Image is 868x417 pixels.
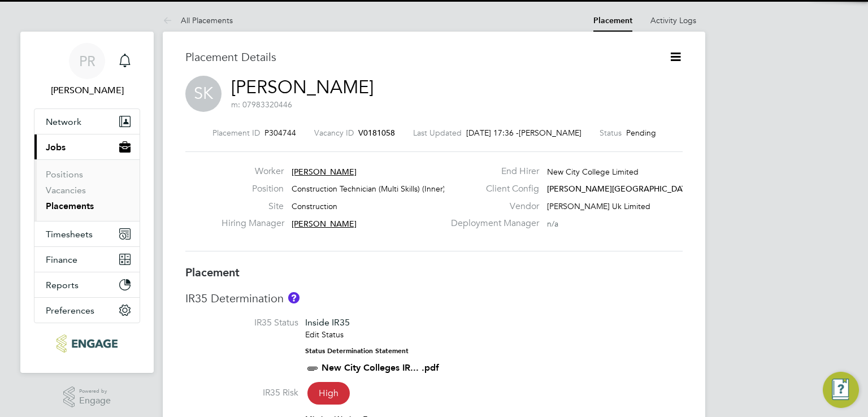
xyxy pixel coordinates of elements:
[185,76,222,112] span: SK
[292,201,337,211] span: Construction
[34,109,140,134] button: Network
[593,16,632,25] a: Placement
[34,159,140,221] div: Jobs
[222,183,284,195] label: Position
[547,167,639,177] span: New City College Limited
[305,329,344,340] a: Edit Status
[185,266,240,279] b: Placement
[413,128,462,138] label: Last Updated
[466,128,519,138] span: [DATE] 17:36 -
[57,335,117,353] img: ncclondon-logo-retina.png
[34,221,140,246] button: Timesheets
[231,76,374,98] a: [PERSON_NAME]
[46,280,79,290] span: Reports
[314,128,354,138] label: Vacancy ID
[222,218,284,229] label: Hiring Manager
[231,99,292,110] span: m: 07983320446
[444,166,539,177] label: End Hirer
[34,335,140,353] a: Go to home page
[823,372,859,408] button: Engage Resource Center
[34,134,140,159] button: Jobs
[34,272,140,297] button: Reports
[185,291,683,306] h3: IR35 Determination
[34,298,140,323] button: Preferences
[46,201,94,211] a: Placements
[444,183,539,195] label: Client Config
[46,169,83,180] a: Positions
[46,229,93,240] span: Timesheets
[20,32,154,373] nav: Main navigation
[34,84,140,97] span: Pallvi Raghvani
[34,43,140,97] a: PR[PERSON_NAME]
[305,317,350,328] span: Inside IR35
[222,201,284,212] label: Site
[79,386,111,396] span: Powered by
[79,54,96,68] span: PR
[46,116,81,127] span: Network
[547,201,650,211] span: [PERSON_NAME] Uk Limited
[212,128,260,138] label: Placement ID
[46,185,86,196] a: Vacancies
[626,128,656,138] span: Pending
[292,167,357,177] span: [PERSON_NAME]
[292,219,357,229] span: [PERSON_NAME]
[288,292,300,303] button: About IR35
[264,128,296,138] span: P304744
[547,184,693,194] span: [PERSON_NAME][GEOGRAPHIC_DATA]
[600,128,622,138] label: Status
[46,305,94,316] span: Preferences
[185,317,298,329] label: IR35 Status
[519,128,581,138] span: [PERSON_NAME]
[79,396,111,406] span: Engage
[46,254,77,265] span: Finance
[46,142,66,153] span: Jobs
[222,166,284,177] label: Worker
[650,15,696,25] a: Activity Logs
[34,247,140,272] button: Finance
[547,219,558,229] span: n/a
[292,184,445,194] span: Construction Technician (Multi Skills) (Inner)
[185,50,652,64] h3: Placement Details
[444,218,539,229] label: Deployment Manager
[307,382,350,405] span: High
[63,386,111,408] a: Powered byEngage
[358,128,395,138] span: V0181058
[163,15,233,25] a: All Placements
[444,201,539,212] label: Vendor
[305,347,409,355] strong: Status Determination Statement
[185,387,298,399] label: IR35 Risk
[322,362,439,373] a: New City Colleges IR... .pdf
